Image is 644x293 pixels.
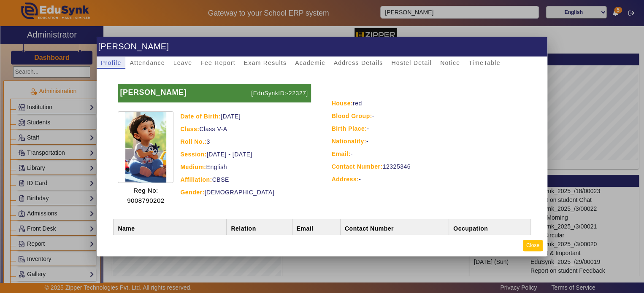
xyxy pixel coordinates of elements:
strong: Address: [332,176,359,183]
div: - [332,149,528,159]
p: Reg No: [127,185,164,196]
span: Address Details [333,60,383,66]
div: - [332,124,528,134]
p: [EduSynkID:-22327] [249,84,311,102]
strong: Email: [332,151,351,157]
div: [DEMOGRAPHIC_DATA] [180,187,311,197]
h1: [PERSON_NAME] [97,37,547,56]
strong: House: [332,100,353,107]
img: ef996a47-5e70-4dc8-bbd6-8977c6661d5c [118,111,173,183]
div: 12325346 [332,161,528,172]
div: [DATE] [180,111,311,121]
div: - [332,111,528,121]
p: 9008790202 [127,196,164,206]
strong: Roll No.: [180,138,206,145]
span: Academic [295,60,325,66]
div: [DATE] - [DATE] [180,149,311,159]
div: 3 [180,137,311,147]
div: Class V-A [180,124,311,134]
button: Close [523,240,543,251]
strong: Gender: [180,189,204,196]
strong: Medium: [180,164,206,170]
strong: Session: [180,151,206,158]
div: red [332,98,528,108]
th: Contact Number [340,219,449,238]
strong: Class: [180,126,199,132]
b: [PERSON_NAME] [120,88,187,97]
th: Occupation [449,219,531,238]
th: Email [292,219,340,238]
strong: Birth Place: [332,125,367,132]
span: TimeTable [468,60,500,66]
span: Fee Report [200,60,235,66]
th: Relation [227,219,292,238]
div: English [180,162,311,172]
div: CBSE [180,175,311,185]
div: - [332,136,528,146]
span: Leave [173,60,192,66]
span: Hostel Detail [391,60,432,66]
span: Profile [101,60,121,66]
span: Notice [440,60,460,66]
span: Attendance [130,60,165,66]
span: Exam Results [244,60,287,66]
th: Name [114,219,227,238]
div: - [332,174,528,184]
strong: Blood Group: [332,113,372,119]
strong: Date of Birth: [180,113,221,120]
strong: Nationality: [332,138,366,145]
strong: Contact Number: [332,163,383,170]
strong: Affiliation: [180,176,212,183]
